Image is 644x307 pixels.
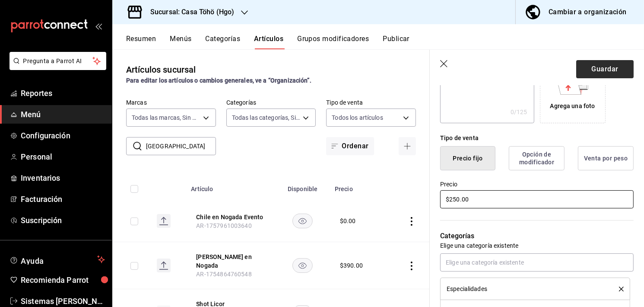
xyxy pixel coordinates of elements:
div: Agrega una foto [542,60,603,121]
div: $ 0.00 [340,217,356,225]
span: AR-1754864760548 [196,271,251,278]
button: delete [613,287,624,291]
button: edit-product-location [196,253,265,270]
button: Guardar [576,60,634,78]
th: Artículo [186,173,276,200]
input: Elige una categoría existente [440,253,634,272]
span: Sistemas [PERSON_NAME] [21,295,105,307]
div: Agrega una foto [550,102,595,111]
input: $0.00 [440,190,634,208]
th: Disponible [276,173,330,200]
span: Todas las categorías, Sin categoría [232,113,300,122]
button: actions [407,262,416,270]
button: Ordenar [326,137,374,155]
span: Inventarios [21,172,105,184]
th: Precio [330,173,387,200]
div: Cambiar a organización [549,6,627,18]
button: Artículos [254,35,283,49]
span: Recomienda Parrot [21,274,105,286]
label: Tipo de venta [326,100,416,106]
p: Categorías [440,231,634,241]
label: Marcas [126,100,216,106]
label: Categorías [226,100,316,106]
div: 0 /125 [511,108,527,116]
p: Elige una categoría existente [440,241,634,250]
button: Venta por peso [578,146,634,170]
strong: Para editar los artículos o cambios generales, ve a “Organización”. [126,77,311,84]
button: Pregunta a Parrot AI [10,52,106,70]
div: navigation tabs [126,35,644,49]
a: Pregunta a Parrot AI [6,63,106,72]
span: Facturación [21,193,105,205]
button: Precio fijo [440,146,495,170]
button: Grupos modificadores [297,35,369,49]
button: availability-product [292,214,313,228]
span: Personal [21,151,105,163]
button: Resumen [126,35,156,49]
span: Ayuda [21,254,94,265]
span: Pregunta a Parrot AI [23,57,93,66]
label: Precio [440,182,634,188]
div: Artículos sucursal [126,63,196,76]
div: Tipo de venta [440,134,634,143]
button: open_drawer_menu [95,22,102,29]
input: Buscar artículo [146,138,216,155]
span: Todas las marcas, Sin marca [132,113,200,122]
h3: Sucursal: Casa Töhö (Hgo) [143,7,234,17]
span: Reportes [21,87,105,99]
button: Categorías [206,35,241,49]
span: Todos los artículos [332,113,383,122]
button: actions [407,217,416,226]
span: AR-1757961003640 [196,222,251,229]
span: Suscripción [21,214,105,226]
button: Publicar [383,35,409,49]
button: Menús [170,35,191,49]
span: Menú [21,109,105,120]
span: Configuración [21,130,105,141]
span: Especialidades [447,286,487,292]
div: $ 390.00 [340,261,363,270]
button: edit-product-location [196,213,265,221]
button: availability-product [292,258,313,273]
button: Opción de modificador [509,146,565,170]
